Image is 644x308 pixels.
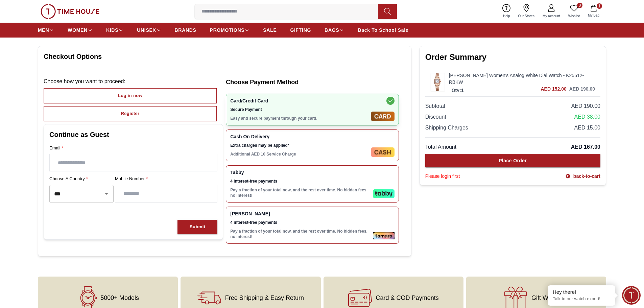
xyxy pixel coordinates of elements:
[41,4,99,19] img: ...
[115,175,217,182] label: Mobile Number
[499,3,514,20] a: Help
[230,170,370,175] span: Tabby
[106,27,118,33] span: KIDS
[425,173,460,180] div: Please login first
[226,77,405,87] h2: Choose Payment Method
[230,116,368,121] p: Easy and secure payment through your card.
[425,154,600,167] button: Place Order
[44,106,217,121] button: Register
[68,24,93,36] a: WOMEN
[230,107,368,112] span: Secure Payment
[100,294,139,301] span: 5000+ Models
[597,3,602,9] span: 1
[325,27,339,33] span: BAGS
[44,88,223,103] a: Log in now
[118,92,142,100] div: Log in now
[44,77,223,86] p: Choose how you want to proceed :
[566,14,582,19] span: Wishlist
[585,13,602,18] span: My Bag
[450,87,465,94] p: Qty: 1
[210,27,245,33] span: PROMOTIONS
[38,27,49,33] span: MEN
[358,24,408,36] a: Back To School Sale
[425,102,445,110] span: Subtotal
[230,211,370,216] span: [PERSON_NAME]
[263,27,277,33] span: SALE
[574,124,600,132] span: AED 15.00
[106,24,123,36] a: KIDS
[263,24,277,36] a: SALE
[569,86,595,92] h3: AED 190.00
[230,98,368,103] span: Card/Credit Card
[190,223,205,231] div: Submit
[499,157,527,164] div: Place Order
[553,296,610,302] p: Talk to our watch expert!
[425,113,446,121] span: Discount
[137,24,161,36] a: UNISEX
[373,232,395,239] img: Tamara
[425,52,600,63] h2: Order Summary
[376,294,439,301] span: Card & COD Payments
[531,294,569,301] span: Gift Wrapping
[175,24,196,36] a: BRANDS
[49,175,89,182] span: Choose a country
[230,187,370,198] p: Pay a fraction of your total now, and the rest over time. No hidden fees, no interest!
[425,143,457,151] span: Total Amount
[500,14,513,19] span: Help
[230,151,368,157] p: Additional AED 10 Service Charge
[225,294,304,301] span: Free Shipping & Easy Return
[49,145,217,151] label: Email
[230,229,370,239] p: Pay a fraction of your total now, and the rest over time. No hidden fees, no interest!
[137,27,156,33] span: UNISEX
[44,106,223,121] a: Register
[175,27,196,33] span: BRANDS
[44,52,406,61] h1: Checkout Options
[290,27,311,33] span: GIFTING
[230,179,370,184] span: 4 interest-free payments
[577,3,582,8] span: 0
[49,130,217,139] h2: Continue as Guest
[540,14,563,19] span: My Account
[571,143,600,151] span: AED 167.00
[210,24,250,36] a: PROMOTIONS
[574,113,600,121] span: AED 38.00
[541,86,566,92] span: AED 152.00
[371,112,395,121] img: Card/Credit Card
[449,72,595,86] a: [PERSON_NAME] Women's Analog White Dial Watch - K25512-RBKW
[38,24,54,36] a: MEN
[564,3,584,20] a: 0Wishlist
[290,24,311,36] a: GIFTING
[622,286,641,305] div: Chat Widget
[68,27,88,33] span: WOMEN
[325,24,344,36] a: BAGS
[431,73,445,91] img: ...
[371,147,395,157] img: Cash On Delivery
[373,189,395,198] img: Tabby
[565,173,600,180] a: back-to-cart
[553,289,610,295] div: Hey there!
[102,189,111,198] button: Open
[230,134,368,139] span: Cash On Delivery
[516,14,537,19] span: Our Stores
[230,143,368,148] span: Extra charges may be applied*
[121,110,140,118] div: Register
[230,220,370,225] span: 4 interest-free payments
[177,220,217,234] button: Submit
[358,27,408,33] span: Back To School Sale
[514,3,539,20] a: Our Stores
[425,124,468,132] span: Shipping Charges
[584,3,603,19] button: 1My Bag
[571,102,600,110] span: AED 190.00
[44,88,217,103] button: Log in now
